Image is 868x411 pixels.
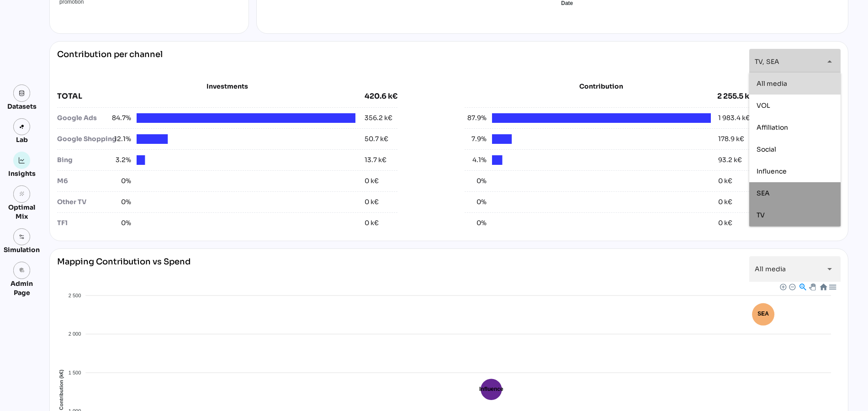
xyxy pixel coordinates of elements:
span: 84.7% [109,113,131,123]
div: 50.7 k€ [365,134,388,144]
span: 4.1% [465,155,487,165]
img: graph.svg [19,157,25,163]
div: 356.2 k€ [365,113,392,123]
div: Simulation [4,245,40,254]
div: 13.7 k€ [365,155,386,165]
div: Mapping Contribution vs Spend [57,256,191,282]
img: lab.svg [19,124,25,130]
tspan: 1 500 [69,370,81,375]
i: arrow_drop_down [824,56,835,67]
div: 0 k€ [718,197,732,207]
div: Zoom Out [789,283,795,290]
div: 420.6 k€ [365,91,397,102]
div: 1 983.4 k€ [718,113,750,123]
span: Influence [757,167,787,175]
span: 0% [465,176,487,186]
div: Datasets [7,102,37,111]
div: 0 k€ [718,218,732,228]
img: data.svg [19,90,25,96]
span: 0% [465,197,487,207]
div: Lab [12,135,32,144]
div: 2 255.5 k€ [717,91,754,102]
div: 178.9 k€ [718,134,744,144]
i: admin_panel_settings [19,267,25,274]
div: M6 [57,176,109,186]
div: Panning [809,284,815,289]
div: Admin Page [4,279,40,297]
span: 0% [109,176,131,186]
i: arrow_drop_down [824,263,835,274]
div: 0 k€ [718,176,732,186]
span: All media [755,265,786,273]
span: 0% [465,218,487,228]
span: 3.2% [109,155,131,165]
div: Investments [57,82,397,91]
span: VOL [757,101,770,110]
span: TV [757,211,765,219]
div: Contribution [487,82,715,91]
span: All media [757,79,787,88]
div: Google Shopping [57,134,109,144]
div: Menu [828,283,836,290]
span: SEA [757,189,770,197]
div: Reset Zoom [819,283,827,290]
div: 93.2 k€ [718,155,742,165]
text: Contribution (k€) [58,369,64,410]
tspan: 2 500 [69,293,81,298]
div: Contribution per channel [57,49,163,74]
span: Affiliation [757,123,788,132]
div: Bing [57,155,109,165]
div: Insights [8,169,36,178]
div: 0 k€ [365,197,379,207]
img: settings.svg [19,234,25,240]
div: TF1 [57,218,109,228]
span: 87.9% [465,113,487,123]
div: TOTAL [57,91,365,102]
i: grain [19,191,25,197]
div: 0 k€ [365,218,379,228]
div: Google Ads [57,113,109,123]
div: Zoom In [779,283,786,290]
span: Social [757,145,776,153]
span: 12.1% [109,134,131,144]
div: Optimal Mix [4,203,40,221]
span: 0% [109,218,131,228]
div: Selection Zoom [799,283,806,290]
span: 0% [109,197,131,207]
tspan: 2 000 [69,331,81,337]
div: 0 k€ [365,176,379,186]
span: TV, SEA [755,58,779,66]
div: Other TV [57,197,109,207]
span: 7.9% [465,134,487,144]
